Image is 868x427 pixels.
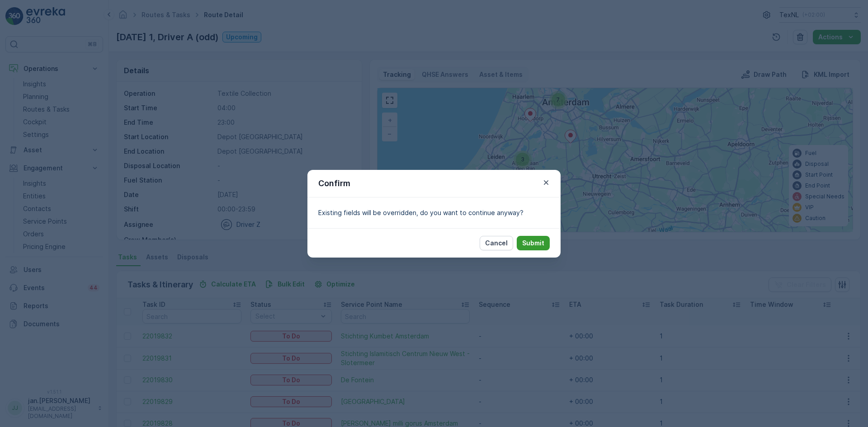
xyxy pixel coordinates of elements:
[517,236,550,250] button: Submit
[318,177,350,190] p: Confirm
[480,236,513,250] button: Cancel
[522,239,544,248] p: Submit
[485,239,508,248] p: Cancel
[318,208,550,217] p: Existing fields will be overridden, do you want to continue anyway?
